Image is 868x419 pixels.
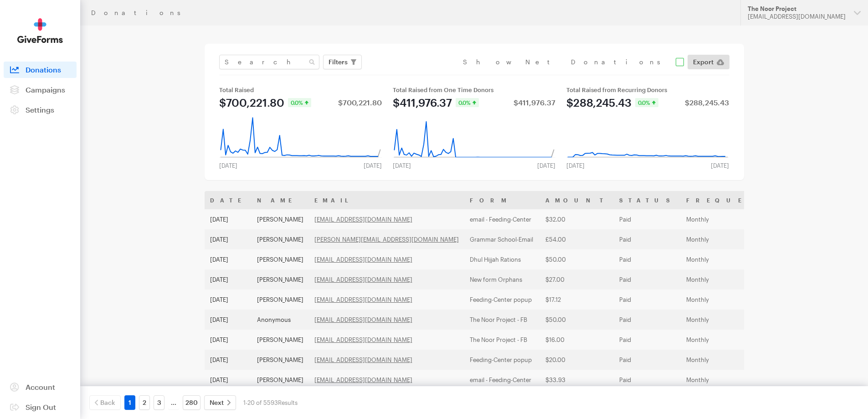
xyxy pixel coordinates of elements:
[219,55,319,69] input: Search Name & Email
[314,376,412,383] a: [EMAIL_ADDRESS][DOMAIN_NAME]
[4,102,77,118] a: Settings
[614,209,681,229] td: Paid
[681,249,785,269] td: Monthly
[214,162,243,169] div: [DATE]
[288,98,311,107] div: 0.0%
[748,5,847,13] div: The Noor Project
[614,269,681,290] td: Paid
[540,269,614,290] td: $27.00
[323,55,362,69] button: Filters
[314,316,412,323] a: [EMAIL_ADDRESS][DOMAIN_NAME]
[252,290,309,310] td: [PERSON_NAME]
[464,310,540,330] td: The Noor Project - FB
[314,236,459,243] a: [PERSON_NAME][EMAIL_ADDRESS][DOMAIN_NAME]
[464,229,540,249] td: Grammar School-Email
[688,55,729,69] a: Export
[26,65,61,74] span: Donations
[614,290,681,310] td: Paid
[540,370,614,390] td: $33.93
[309,191,464,209] th: Email
[561,162,590,169] div: [DATE]
[314,216,412,223] a: [EMAIL_ADDRESS][DOMAIN_NAME]
[614,191,681,209] th: Status
[614,229,681,249] td: Paid
[205,290,252,310] td: [DATE]
[4,62,77,78] a: Donations
[464,249,540,269] td: Dhul Hijjah Rations
[252,330,309,350] td: [PERSON_NAME]
[314,336,412,343] a: [EMAIL_ADDRESS][DOMAIN_NAME]
[314,256,412,263] a: [EMAIL_ADDRESS][DOMAIN_NAME]
[681,269,785,290] td: Monthly
[252,370,309,390] td: [PERSON_NAME]
[252,249,309,269] td: [PERSON_NAME]
[566,97,632,108] div: $288,245.43
[205,310,252,330] td: [DATE]
[314,276,412,283] a: [EMAIL_ADDRESS][DOMAIN_NAME]
[252,191,309,209] th: Name
[252,209,309,229] td: [PERSON_NAME]
[514,99,555,106] div: $411,976.37
[540,209,614,229] td: $32.00
[205,249,252,269] td: [DATE]
[387,162,416,169] div: [DATE]
[329,57,348,67] span: Filters
[681,310,785,330] td: Monthly
[205,269,252,290] td: [DATE]
[464,209,540,229] td: email - Feeding-Center
[540,310,614,330] td: $50.00
[17,18,63,43] img: GiveForms
[464,191,540,209] th: Form
[540,191,614,209] th: Amount
[614,310,681,330] td: Paid
[314,356,412,363] a: [EMAIL_ADDRESS][DOMAIN_NAME]
[681,290,785,310] td: Monthly
[681,330,785,350] td: Monthly
[748,13,847,21] div: [EMAIL_ADDRESS][DOMAIN_NAME]
[210,397,224,408] span: Next
[464,350,540,370] td: Feeding-Center popup
[681,209,785,229] td: Monthly
[183,395,200,410] a: 280
[614,249,681,269] td: Paid
[540,350,614,370] td: $20.00
[252,350,309,370] td: [PERSON_NAME]
[540,330,614,350] td: $16.00
[685,99,729,106] div: $288,245.43
[614,330,681,350] td: Paid
[26,105,54,114] span: Settings
[393,86,555,93] div: Total Raised from One Time Donors
[204,395,236,410] a: Next
[252,310,309,330] td: Anonymous
[456,98,479,107] div: 0.0%
[154,395,164,410] a: 3
[139,395,150,410] a: 2
[540,229,614,249] td: £54.00
[681,370,785,390] td: Monthly
[540,249,614,269] td: $50.00
[252,269,309,290] td: [PERSON_NAME]
[26,403,56,411] span: Sign Out
[243,395,298,410] div: 1-20 of 5593
[464,269,540,290] td: New form Orphans
[205,191,252,209] th: Date
[393,97,452,108] div: $411,976.37
[4,379,77,395] a: Account
[338,99,382,106] div: $700,221.80
[219,86,382,93] div: Total Raised
[693,57,714,67] span: Export
[464,370,540,390] td: email - Feeding-Center
[252,229,309,249] td: [PERSON_NAME]
[681,350,785,370] td: Monthly
[681,191,785,209] th: Frequency
[205,229,252,249] td: [DATE]
[26,383,55,391] span: Account
[278,399,298,406] span: Results
[540,290,614,310] td: $17.12
[4,82,77,98] a: Campaigns
[4,399,77,415] a: Sign Out
[532,162,561,169] div: [DATE]
[205,370,252,390] td: [DATE]
[705,162,734,169] div: [DATE]
[205,330,252,350] td: [DATE]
